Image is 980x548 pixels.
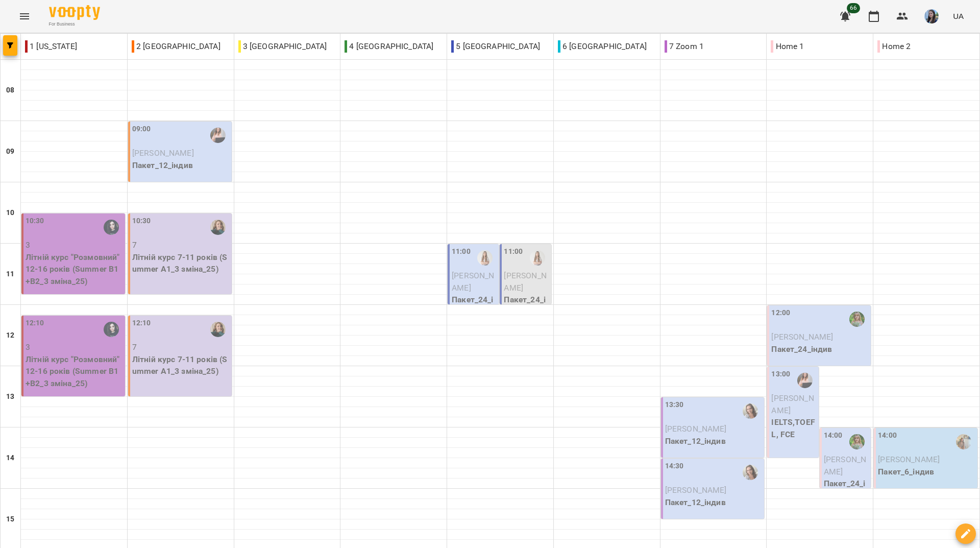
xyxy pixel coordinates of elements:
p: Пакет_12_індив [665,496,763,509]
img: Коломієць Анастасія Володимирівна [210,322,226,337]
span: [PERSON_NAME] [665,485,727,495]
label: 12:00 [771,307,790,319]
p: 7 Zoom 1 [665,40,704,53]
span: [PERSON_NAME] [771,393,814,415]
span: [PERSON_NAME] [665,424,727,434]
img: Voopty Logo [49,5,100,20]
button: Menu [12,4,37,29]
p: Пакет_24_індив [771,343,869,355]
p: 1 [US_STATE] [25,40,77,53]
p: Home 2 [877,40,911,53]
p: Пакет_24_індив [824,478,869,502]
span: [PERSON_NAME] [504,271,546,293]
p: 7 [132,341,230,353]
p: 3 [GEOGRAPHIC_DATA] [238,40,327,53]
label: 11:00 [504,246,523,257]
p: 4 [GEOGRAPHIC_DATA] [345,40,433,53]
span: [PERSON_NAME] [452,271,494,293]
button: UA [949,7,968,26]
label: 10:30 [26,216,44,227]
span: For Business [49,21,100,28]
label: 10:30 [132,216,151,227]
p: Літній курс "Розмовний" 12-16 років (Summer B1+B2_3 зміна_25) [26,353,123,390]
span: [PERSON_NAME] [878,455,940,464]
p: 7 [132,239,230,251]
p: Пакет_12_індив [665,435,763,447]
p: Home 1 [771,40,804,53]
p: IELTS,TOEFL, FCE [771,416,816,440]
h6: 11 [6,269,14,280]
p: Пакет_24_індив [452,294,497,318]
label: 13:00 [771,369,790,380]
label: 12:10 [26,318,44,329]
h6: 15 [6,514,14,525]
h6: 08 [6,85,14,96]
p: 3 [26,239,123,251]
p: Літній курс 7-11 років (Summer A1_3 зміна_25) [132,353,230,377]
label: 11:00 [452,246,471,257]
p: 6 [GEOGRAPHIC_DATA] [558,40,647,53]
p: Пакет_12_індив [132,159,230,172]
h6: 10 [6,207,14,219]
p: 3 [26,341,123,353]
img: Мерквіладзе Саломе Теймуразівна [104,220,119,235]
img: Пасєка Катерина Василівна [743,403,758,419]
h6: 09 [6,146,14,157]
p: Пакет_24_індив [504,294,549,318]
span: UA [953,11,964,21]
p: Пакет_6_індив [878,466,975,478]
span: 66 [847,3,860,13]
img: Михно Віта Олександрівна [530,250,545,266]
label: 14:00 [824,430,843,441]
label: 12:10 [132,318,151,329]
img: b6e1badff8a581c3b3d1def27785cccf.jpg [924,9,939,23]
p: 2 [GEOGRAPHIC_DATA] [132,40,220,53]
label: 13:30 [665,399,684,411]
p: Літній курс "Розмовний" 12-16 років (Summer B1+B2_3 зміна_25) [26,251,123,288]
p: Літній курс 7-11 років (Summer A1_3 зміна_25) [132,251,230,275]
span: [PERSON_NAME] [132,148,194,158]
img: Коломієць Анастасія Володимирівна [210,220,226,235]
span: [PERSON_NAME] [824,455,866,476]
p: 5 [GEOGRAPHIC_DATA] [451,40,540,53]
img: Коляда Юлія Алішерівна [210,128,226,143]
img: Дворова Ксенія Василівна [849,434,865,449]
img: Дворова Ксенія Василівна [849,312,865,327]
label: 14:00 [878,430,897,441]
h6: 12 [6,330,14,341]
img: Шевчук Аліна Олегівна [956,434,971,449]
h6: 13 [6,391,14,402]
label: 09:00 [132,124,151,135]
img: Мерквіладзе Саломе Теймуразівна [104,322,119,337]
img: Коляда Юлія Алішерівна [797,373,813,388]
img: Пасєка Катерина Василівна [743,465,758,480]
label: 14:30 [665,461,684,472]
span: [PERSON_NAME] [771,332,833,342]
h6: 14 [6,452,14,464]
img: Михно Віта Олександрівна [477,250,493,266]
